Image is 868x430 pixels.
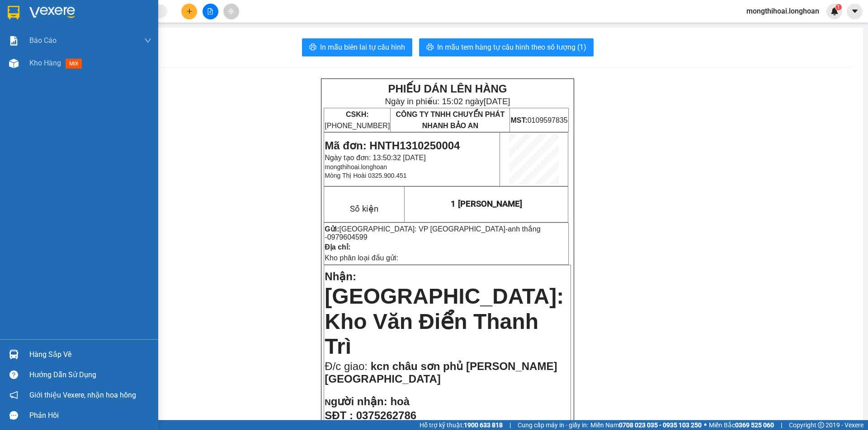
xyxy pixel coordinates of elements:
[29,409,151,422] div: Phản hồi
[223,4,239,19] button: aim
[325,398,387,407] strong: N
[228,8,234,14] span: aim
[331,395,387,407] span: gười nhận:
[8,6,19,19] img: logo-vxr
[619,421,702,429] strong: 0708 023 035 - 0935 103 250
[350,204,378,214] span: Số kiện
[325,254,398,262] span: Kho phân loại đầu gửi:
[396,111,505,129] span: CÔNG TY TNHH CHUYỂN PHÁT NHANH BẢO AN
[327,233,368,241] span: 0979604599
[325,163,387,171] span: mongthihoai.longhoan
[325,360,557,385] span: kcn châu sơn phủ [PERSON_NAME][GEOGRAPHIC_DATA]
[356,409,416,421] span: 0375262786
[451,199,522,209] span: 1 [PERSON_NAME]
[704,423,707,427] span: ⚪️
[29,348,151,361] div: Hàng sắp về
[29,59,61,67] span: Kho hàng
[464,421,503,429] strong: 1900 633 818
[325,172,406,179] span: Mòng Thị Hoài 0325.900.451
[325,284,564,358] span: [GEOGRAPHIC_DATA]: Kho Văn Điển Thanh Trì
[837,4,840,10] span: 1
[420,420,503,430] span: Hỗ trợ kỹ thuật:
[29,35,57,46] span: Báo cáo
[510,116,567,124] span: 0109597835
[510,116,527,124] strong: MST:
[325,409,353,421] strong: SĐT :
[325,270,356,282] span: Nhận:
[325,360,370,372] span: Đ/c giao:
[144,37,151,44] span: down
[325,111,390,129] span: [PHONE_NUMBER]
[509,420,511,430] span: |
[781,420,782,430] span: |
[590,420,702,430] span: Miền Nam
[830,7,839,15] img: icon-new-feature
[325,225,339,233] strong: Gửi:
[302,38,412,56] button: printerIn mẫu biên lai tự cấu hình
[518,420,588,430] span: Cung cấp máy in - giấy in:
[385,97,510,106] span: Ngày in phiếu: 15:02 ngày
[851,7,859,15] span: caret-down
[181,4,197,19] button: plus
[437,42,586,53] span: In mẫu tem hàng tự cấu hình theo số lượng (1)
[346,111,369,118] strong: CSKH:
[325,139,460,152] span: Mã đơn: HNTH1310250004
[388,83,507,95] strong: PHIẾU DÁN LÊN HÀNG
[203,4,218,19] button: file-add
[325,243,350,251] strong: Địa chỉ:
[835,4,842,10] sup: 1
[484,97,510,106] span: [DATE]
[309,43,316,52] span: printer
[29,389,136,401] span: Giới thiệu Vexere, nhận hoa hồng
[9,36,19,46] img: solution-icon
[426,43,434,52] span: printer
[66,59,82,69] span: mới
[207,8,213,14] span: file-add
[9,370,18,379] span: question-circle
[9,350,19,359] img: warehouse-icon
[390,395,410,407] span: hoà
[419,38,594,56] button: printerIn mẫu tem hàng tự cấu hình theo số lượng (1)
[340,225,505,233] span: [GEOGRAPHIC_DATA]: VP [GEOGRAPHIC_DATA]
[325,225,540,241] span: -
[9,391,18,399] span: notification
[735,421,774,429] strong: 0369 525 060
[847,4,863,19] button: caret-down
[186,8,193,14] span: plus
[325,225,540,241] span: anh thắng -
[709,420,774,430] span: Miền Bắc
[9,59,19,68] img: warehouse-icon
[739,5,826,17] span: mongthihoai.longhoan
[320,42,405,53] span: In mẫu biên lai tự cấu hình
[9,411,18,420] span: message
[818,422,824,428] span: copyright
[325,154,425,162] span: Ngày tạo đơn: 13:50:32 [DATE]
[29,368,151,382] div: Hướng dẫn sử dụng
